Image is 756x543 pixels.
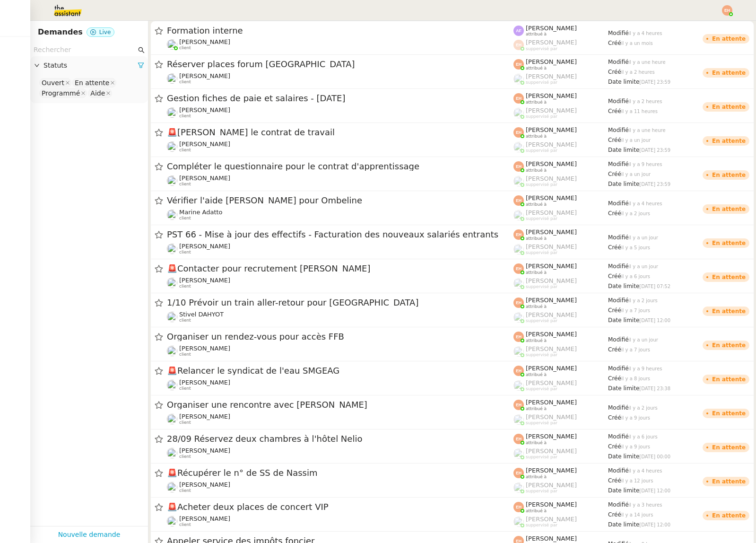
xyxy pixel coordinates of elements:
[526,182,557,187] span: suppervisé par
[513,142,524,152] img: users%2FyQfMwtYgTqhRP2YHWHmG2s2LYaD3%2Favatar%2Fprofile-pic.png
[167,209,513,221] app-user-detailed-label: client
[513,399,608,411] app-user-label: attribué à
[629,264,658,269] span: il y a un jour
[167,128,513,137] span: [PERSON_NAME] le contrat de travail
[179,114,191,119] span: client
[167,278,177,288] img: users%2F0v3yA2ZOZBYwPN7V38GNVTYjOQj1%2Favatar%2Fa58eb41e-cbb7-4128-9131-87038ae72dcb
[526,216,557,221] span: suppervisé par
[639,386,670,391] span: [DATE] 23:38
[513,379,608,392] app-user-label: suppervisé par
[167,447,513,459] app-user-detailed-label: client
[526,508,547,514] span: attribué à
[513,58,608,70] app-user-label: attribué à
[513,447,608,460] app-user-label: suppervisé par
[167,481,513,493] app-user-detailed-label: client
[526,331,577,338] span: [PERSON_NAME]
[526,372,547,377] span: attribué à
[621,109,658,114] span: il y a 11 heures
[179,38,230,45] span: [PERSON_NAME]
[513,92,608,105] app-user-label: attribué à
[179,488,191,493] span: client
[629,337,658,342] span: il y a un jour
[72,78,116,88] nz-select-item: En attente
[513,93,524,104] img: svg
[167,298,513,307] span: 1/10 Prévoir un train aller-retour pour [GEOGRAPHIC_DATA]
[167,435,513,443] span: 28/09 Réservez deux chambres à l'hôtel Nelio
[513,59,524,70] img: svg
[513,176,524,186] img: users%2FyQfMwtYgTqhRP2YHWHmG2s2LYaD3%2Favatar%2Fprofile-pic.png
[629,162,662,167] span: il y a 9 heures
[179,72,230,79] span: [PERSON_NAME]
[167,196,513,205] span: Vérifier l'aide [PERSON_NAME] pour Ombeline
[179,175,230,182] span: [PERSON_NAME]
[608,108,621,114] span: Créé
[526,386,557,392] span: suppervisé par
[526,148,557,153] span: suppervisé par
[712,206,746,212] div: En attente
[629,60,666,65] span: il y a une heure
[621,308,650,313] span: il y a 7 jours
[513,516,608,528] app-user-label: suppervisé par
[608,385,639,392] span: Date limite
[526,250,557,255] span: suppervisé par
[513,467,608,479] app-user-label: attribué à
[526,501,577,508] span: [PERSON_NAME]
[526,243,577,250] span: [PERSON_NAME]
[629,468,662,473] span: il y a 4 heures
[526,80,557,85] span: suppervisé par
[179,420,191,425] span: client
[513,332,524,342] img: svg
[179,277,230,284] span: [PERSON_NAME]
[608,501,629,508] span: Modifié
[526,107,577,114] span: [PERSON_NAME]
[167,413,513,425] app-user-detailed-label: client
[179,284,191,289] span: client
[526,32,547,37] span: attribué à
[179,140,230,148] span: [PERSON_NAME]
[526,209,577,216] span: [PERSON_NAME]
[90,89,105,97] div: Aide
[513,243,608,255] app-user-label: suppervisé par
[167,127,177,137] span: 🚨
[712,240,746,246] div: En attente
[167,401,513,409] span: Organiser une rencontre avec [PERSON_NAME]
[608,59,629,65] span: Modifié
[513,400,524,410] img: svg
[526,277,577,284] span: [PERSON_NAME]
[608,263,629,270] span: Modifié
[513,298,524,308] img: svg
[167,73,177,84] img: users%2Ff7AvM1H5WROKDkFYQNHz8zv46LV2%2Favatar%2Ffa026806-15e4-4312-a94b-3cc825a940eb
[39,78,71,88] nz-select-item: Ouvert
[513,380,524,391] img: users%2FyQfMwtYgTqhRP2YHWHmG2s2LYaD3%2Favatar%2Fprofile-pic.png
[526,66,547,71] span: attribué à
[526,433,577,440] span: [PERSON_NAME]
[526,25,577,32] span: [PERSON_NAME]
[608,477,621,484] span: Créé
[526,141,577,148] span: [PERSON_NAME]
[42,89,80,97] div: Programmé
[513,263,524,274] img: svg
[608,210,621,217] span: Créé
[629,298,658,303] span: il y a 2 jours
[179,318,191,323] span: client
[526,345,577,352] span: [PERSON_NAME]
[629,128,666,133] span: il y a une heure
[608,297,629,304] span: Modifié
[526,284,557,289] span: suppervisé par
[88,88,112,98] nz-select-item: Aide
[526,160,577,167] span: [PERSON_NAME]
[608,30,629,36] span: Modifié
[167,230,513,239] span: PST 66 - Mise à jour des effectifs - Facturation des nouveaux salariés entrants
[167,140,513,153] app-user-detailed-label: client
[526,100,547,105] span: attribué à
[608,511,621,518] span: Créé
[167,175,513,187] app-user-detailed-label: client
[513,161,524,172] img: svg
[722,5,732,16] img: svg
[179,182,191,187] span: client
[167,106,513,119] app-user-detailed-label: client
[621,274,650,279] span: il y a 6 jours
[513,210,524,220] img: users%2FyQfMwtYgTqhRP2YHWHmG2s2LYaD3%2Favatar%2Fprofile-pic.png
[639,454,670,459] span: [DATE] 00:00
[526,311,577,318] span: [PERSON_NAME]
